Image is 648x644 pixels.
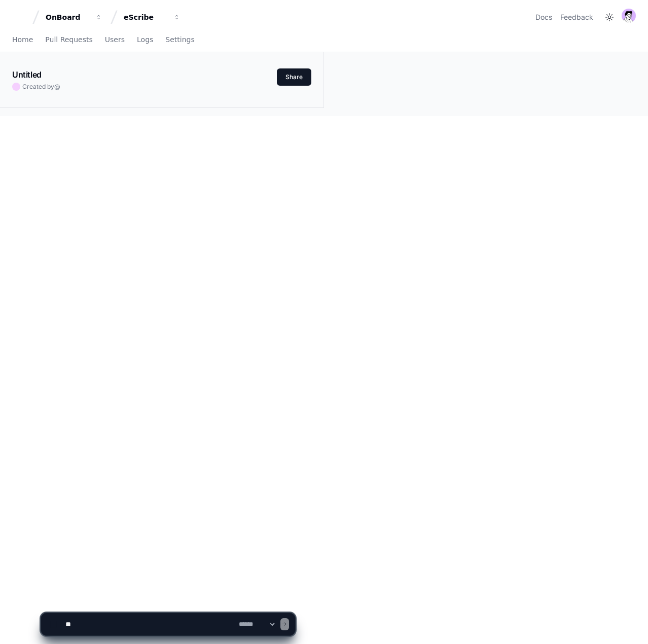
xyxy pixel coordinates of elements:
span: Home [12,37,33,43]
a: Logs [137,28,153,52]
a: Home [12,28,33,52]
span: Logs [137,37,153,43]
div: eScribe [124,12,167,22]
button: eScribe [120,8,185,26]
button: Share [277,68,311,86]
a: Pull Requests [45,28,92,52]
button: OnBoard [42,8,106,26]
span: Settings [165,37,194,43]
span: Created by [22,83,60,91]
h1: Untitled [12,68,42,81]
img: avatar [622,9,636,23]
a: Docs [535,12,552,22]
a: Users [105,28,125,52]
a: Settings [165,28,194,52]
span: Users [105,37,125,43]
span: @ [54,83,60,90]
button: Feedback [560,12,593,22]
div: OnBoard [46,12,89,22]
span: Pull Requests [45,37,92,43]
